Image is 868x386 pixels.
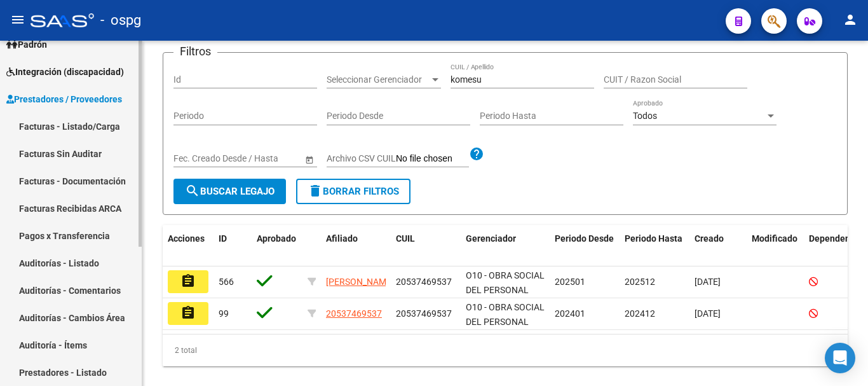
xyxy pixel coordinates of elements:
[180,305,196,321] mat-icon: assignment
[173,179,286,204] button: Buscar Legajo
[302,153,316,166] button: Open calendar
[163,334,848,366] div: 2 total
[461,225,550,267] datatable-header-cell: Gerenciador
[466,233,516,244] span: Gerenciador
[752,233,797,244] span: Modificado
[308,183,323,198] mat-icon: delete
[695,233,724,244] span: Creado
[391,225,461,267] datatable-header-cell: CUIL
[689,225,747,267] datatable-header-cell: Creado
[231,153,293,164] input: Fecha fin
[396,277,452,287] span: 20537469537
[625,233,682,244] span: Periodo Hasta
[396,308,452,319] span: 20537469537
[747,225,804,267] datatable-header-cell: Modificado
[308,186,399,197] span: Borrar Filtros
[695,277,721,287] span: [DATE]
[296,179,410,204] button: Borrar Filtros
[219,277,234,287] span: 566
[10,12,25,27] mat-icon: menu
[620,225,689,267] datatable-header-cell: Periodo Hasta
[180,273,196,289] mat-icon: assignment
[6,65,124,79] span: Integración (discapacidad)
[219,233,227,244] span: ID
[100,6,141,34] span: - ospg
[326,308,382,319] span: 20537469537
[555,233,614,244] span: Periodo Desde
[555,277,585,287] span: 202501
[326,233,358,244] span: Afiliado
[396,153,469,165] input: Archivo CSV CUIL
[185,183,200,198] mat-icon: search
[327,74,430,85] span: Seleccionar Gerenciador
[695,308,721,319] span: [DATE]
[214,225,252,267] datatable-header-cell: ID
[173,153,220,164] input: Fecha inicio
[252,225,302,267] datatable-header-cell: Aprobado
[550,225,620,267] datatable-header-cell: Periodo Desde
[555,308,585,319] span: 202401
[6,92,122,106] span: Prestadores / Proveedores
[396,233,415,244] span: CUIL
[809,233,862,244] span: Dependencia
[469,146,484,162] mat-icon: help
[327,153,396,163] span: Archivo CSV CUIL
[6,38,47,52] span: Padrón
[257,233,296,244] span: Aprobado
[163,225,214,267] datatable-header-cell: Acciones
[168,233,205,244] span: Acciones
[625,277,655,287] span: 202512
[825,343,855,373] div: Open Intercom Messenger
[625,308,655,319] span: 202412
[843,12,858,27] mat-icon: person
[466,270,545,310] span: O10 - OBRA SOCIAL DEL PERSONAL GRAFICO
[321,225,391,267] datatable-header-cell: Afiliado
[173,43,217,60] h3: Filtros
[466,302,545,341] span: O10 - OBRA SOCIAL DEL PERSONAL GRAFICO
[633,111,657,121] span: Todos
[185,186,275,197] span: Buscar Legajo
[326,277,394,287] span: [PERSON_NAME]
[219,308,229,319] span: 99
